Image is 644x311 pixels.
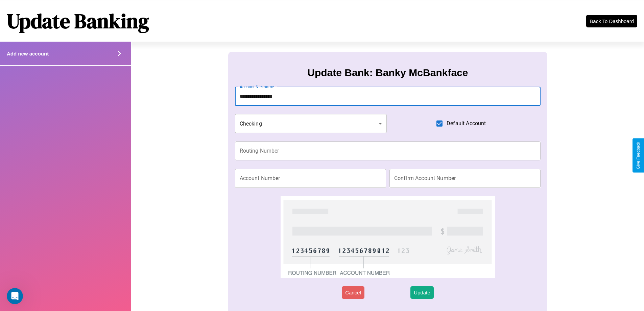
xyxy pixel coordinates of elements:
label: Account Nickname [240,84,274,90]
span: Default Account [447,119,486,128]
h1: Update Banking [7,7,149,35]
button: Cancel [342,286,364,299]
h3: Update Bank: Banky McBankface [307,67,468,79]
button: Back To Dashboard [586,15,637,27]
h4: Add new account [7,51,49,57]
iframe: Intercom live chat [7,288,23,304]
button: Update [410,286,433,299]
div: Give Feedback [636,142,641,169]
img: check [281,196,495,278]
div: Checking [235,114,387,133]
